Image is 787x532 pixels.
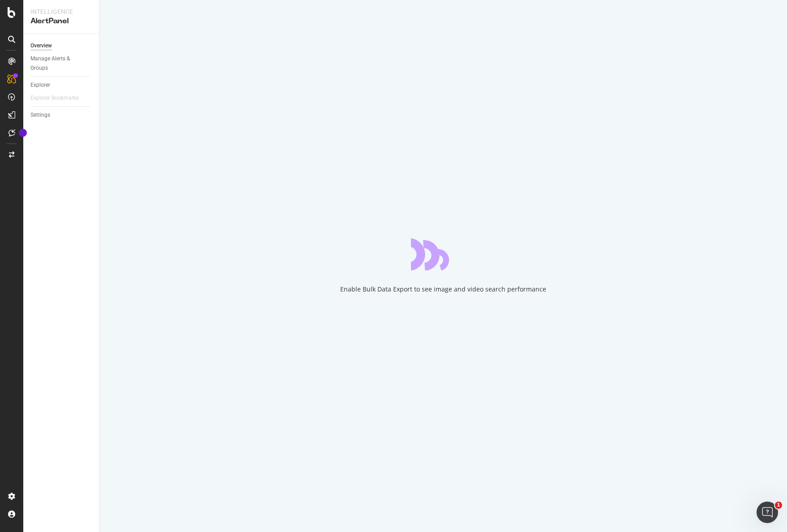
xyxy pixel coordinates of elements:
[30,54,93,73] a: Manage Alerts & Groups
[30,93,79,103] div: Explorer Bookmarks
[30,93,88,103] a: Explorer Bookmarks
[757,502,778,523] iframe: Intercom live chat
[411,238,475,270] div: animation
[30,16,92,26] div: AlertPanel
[775,502,782,509] span: 1
[30,80,50,90] div: Explorer
[30,80,93,90] a: Explorer
[30,41,93,51] a: Overview
[30,110,50,120] div: Settings
[30,7,92,16] div: Intelligence
[30,110,93,120] a: Settings
[340,285,546,294] div: Enable Bulk Data Export to see image and video search performance
[19,129,27,137] div: Tooltip anchor
[30,41,52,51] div: Overview
[30,54,84,73] div: Manage Alerts & Groups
